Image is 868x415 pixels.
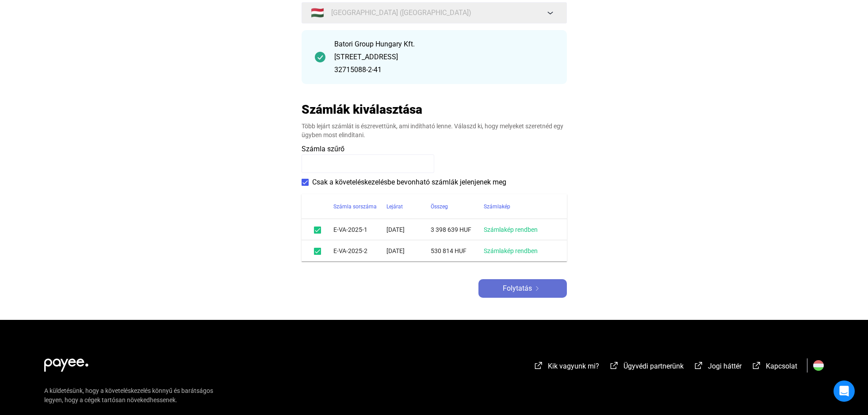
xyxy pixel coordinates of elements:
div: Összeg [431,201,484,212]
span: Kapcsolat [766,362,797,370]
span: Csak a követeléskezelésbe bevonható számlák jelenjenek meg [312,177,506,188]
span: Jogi háttér [708,362,742,370]
img: checkmark-darker-green-circle [315,52,325,62]
div: Számla sorszáma [333,201,377,212]
div: Számlakép [484,201,510,212]
td: E-VA-2025-1 [333,219,386,240]
img: external-link-white [693,361,704,370]
span: Folytatás [503,283,532,294]
span: Ügyvédi partnerünk [623,362,684,370]
img: arrow-right-white [532,286,543,291]
div: Lejárat [386,201,403,212]
img: external-link-white [751,361,762,370]
button: 🇭🇺[GEOGRAPHIC_DATA] ([GEOGRAPHIC_DATA]) [302,2,567,23]
td: [DATE] [386,219,431,240]
a: Számlakép rendben [484,226,538,233]
button: Folytatásarrow-right-white [478,279,567,298]
span: 🇭🇺 [311,8,324,18]
div: Lejárat [386,201,431,212]
span: Kik vagyunk mi? [548,362,599,370]
span: [GEOGRAPHIC_DATA] ([GEOGRAPHIC_DATA]) [331,8,471,18]
div: Összeg [431,201,448,212]
a: external-link-whiteJogi háttér [693,363,742,372]
div: Batori Group Hungary Kft. [334,39,554,50]
a: Számlakép rendben [484,247,538,254]
a: external-link-whiteÜgyvédi partnerünk [609,363,684,372]
span: Számla szűrő [302,145,344,153]
div: Számlakép [484,201,556,212]
div: Open Intercom Messenger [834,380,855,402]
td: 3 398 639 HUF [431,219,484,240]
div: Számla sorszáma [333,201,386,212]
div: [STREET_ADDRESS] [334,52,554,62]
img: external-link-white [609,361,619,370]
a: external-link-whiteKik vagyunk mi? [533,363,599,372]
h2: Számlák kiválasztása [302,102,422,117]
td: E-VA-2025-2 [333,240,386,261]
img: white-payee-white-dot.svg [44,354,88,372]
td: [DATE] [386,240,431,261]
a: external-link-whiteKapcsolat [751,363,797,372]
td: 530 814 HUF [431,240,484,261]
img: external-link-white [533,361,544,370]
img: HU.svg [813,360,824,371]
div: 32715088-2-41 [334,65,554,75]
div: Több lejárt számlát is észrevettünk, ami indítható lenne. Válaszd ki, hogy melyeket szeretnéd egy... [302,122,567,139]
